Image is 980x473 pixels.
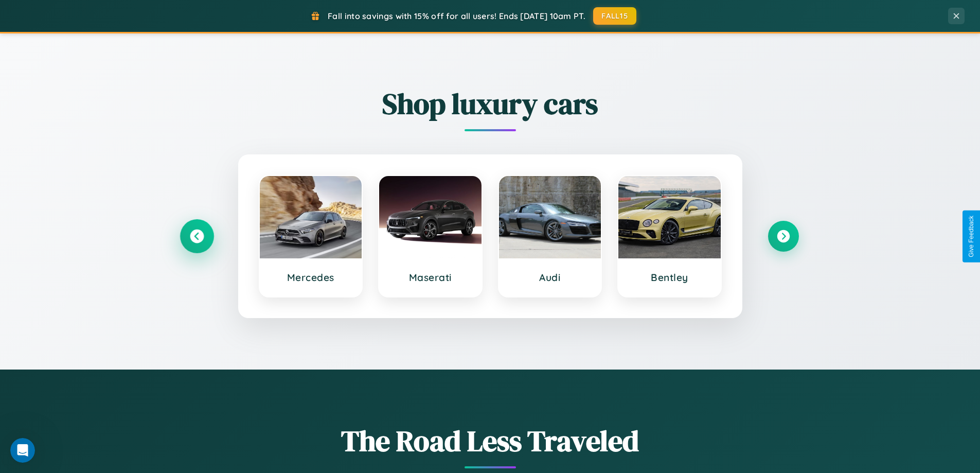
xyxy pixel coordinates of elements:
h3: Bentley [629,271,710,284]
h2: Shop luxury cars [182,84,799,124]
h3: Mercedes [270,271,352,284]
iframe: Intercom live chat [10,438,35,463]
h3: Audi [509,271,591,284]
span: Fall into savings with 15% off for all users! Ends [DATE] 10am PT. [328,11,585,21]
button: FALL15 [593,7,636,25]
h1: The Road Less Traveled [182,421,799,461]
h3: Maserati [389,271,471,284]
div: Give Feedback [968,216,975,257]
